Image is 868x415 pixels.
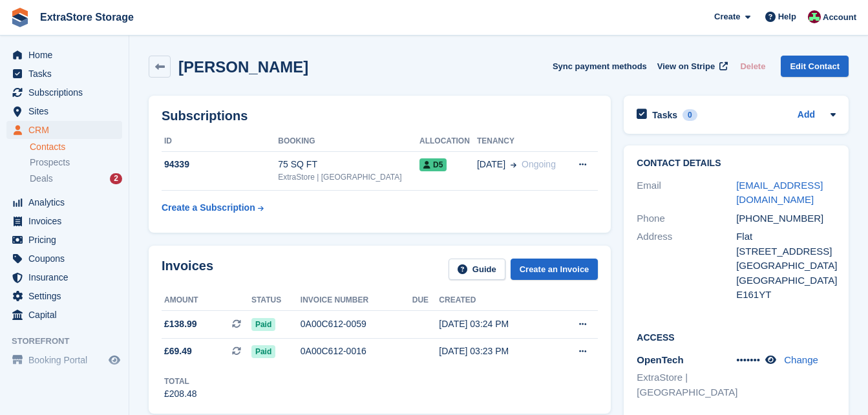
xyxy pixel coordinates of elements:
a: Guide [449,259,505,280]
span: Pricing [28,231,106,249]
div: 0A00C612-0016 [301,345,412,358]
div: Address [637,229,736,303]
span: Deals [30,173,53,185]
div: [DATE] 03:24 PM [439,317,553,331]
div: 75 SQ FT [278,158,419,171]
h2: Access [637,330,836,343]
div: [DATE] 03:23 PM [439,345,553,358]
span: Coupons [28,250,106,268]
button: Delete [735,56,770,77]
th: Status [251,290,301,311]
span: Sites [28,102,106,120]
th: ID [162,131,278,152]
th: Tenancy [477,131,567,152]
img: Chelsea Parker [808,10,821,23]
a: Prospects [30,156,122,169]
span: Prospects [30,156,70,169]
div: 2 [110,173,122,184]
a: menu [6,193,122,211]
span: Paid [251,345,275,358]
span: Account [823,11,856,24]
th: Booking [278,131,419,152]
span: £138.99 [164,317,197,331]
th: Created [439,290,553,311]
span: Invoices [28,212,106,230]
a: Create an Invoice [511,259,598,280]
span: Settings [28,287,106,305]
div: Total [164,376,197,387]
a: Change [784,354,818,365]
a: menu [6,268,122,286]
span: Insurance [28,268,106,286]
span: Paid [251,318,275,331]
a: menu [6,65,122,83]
span: ••••••• [736,354,760,365]
button: Sync payment methods [553,56,647,77]
a: View on Stripe [652,56,730,77]
th: Invoice number [301,290,412,311]
a: menu [6,287,122,305]
div: Email [637,178,736,207]
span: View on Stripe [657,60,715,73]
span: [DATE] [477,158,505,171]
a: menu [6,121,122,139]
th: Allocation [419,131,477,152]
div: [GEOGRAPHIC_DATA] [736,259,836,273]
a: menu [6,351,122,369]
span: Create [714,10,740,23]
h2: Tasks [652,109,677,121]
li: ExtraStore | [GEOGRAPHIC_DATA] [637,370,736,399]
a: Deals 2 [30,172,122,186]
a: [EMAIL_ADDRESS][DOMAIN_NAME] [736,180,823,206]
a: menu [6,231,122,249]
h2: [PERSON_NAME] [178,58,308,76]
div: E161YT [736,288,836,303]
div: £208.48 [164,387,197,401]
span: Ongoing [522,159,556,169]
span: Capital [28,306,106,324]
a: Contacts [30,141,122,153]
div: Flat [STREET_ADDRESS] [736,229,836,259]
span: Storefront [12,335,129,348]
div: 0 [683,109,697,121]
span: Subscriptions [28,83,106,101]
a: Add [798,108,815,123]
div: Phone [637,211,736,226]
th: Due [412,290,439,311]
span: Help [778,10,796,23]
span: Tasks [28,65,106,83]
div: [GEOGRAPHIC_DATA] [736,273,836,288]
a: menu [6,306,122,324]
img: stora-icon-8386f47178a22dfd0bd8f6a31ec36ba5ce8667c1dd55bd0f319d3a0aa187defe.svg [10,8,30,27]
div: ExtraStore | [GEOGRAPHIC_DATA] [278,171,419,183]
a: Preview store [107,352,122,368]
th: Amount [162,290,251,311]
h2: Invoices [162,259,213,280]
span: Analytics [28,193,106,211]
a: menu [6,46,122,64]
a: menu [6,83,122,101]
h2: Subscriptions [162,109,598,123]
div: Create a Subscription [162,201,255,215]
span: D5 [419,158,447,171]
div: 0A00C612-0059 [301,317,412,331]
a: Edit Contact [781,56,849,77]
a: ExtraStore Storage [35,6,139,28]
div: 94339 [162,158,278,171]
span: £69.49 [164,345,192,358]
a: Create a Subscription [162,196,264,220]
span: Booking Portal [28,351,106,369]
div: [PHONE_NUMBER] [736,211,836,226]
a: menu [6,212,122,230]
a: menu [6,250,122,268]
span: CRM [28,121,106,139]
h2: Contact Details [637,158,836,169]
span: Home [28,46,106,64]
span: OpenTech [637,354,683,365]
a: menu [6,102,122,120]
